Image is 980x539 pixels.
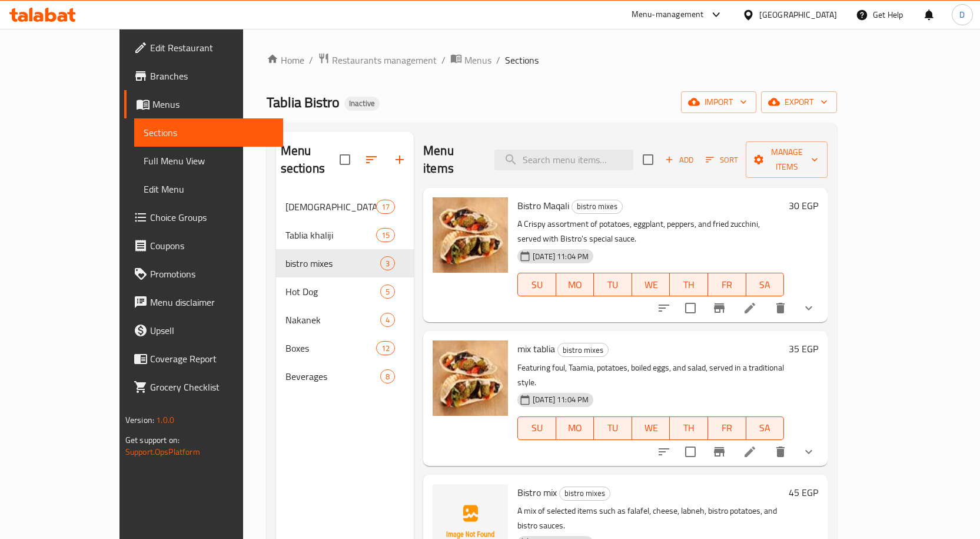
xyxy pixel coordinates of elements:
[959,8,965,21] span: D
[125,412,154,428] span: Version:
[523,419,551,437] span: SU
[276,306,414,334] div: Nakanek4
[528,251,593,262] span: [DATE] 11:04 PM
[124,232,283,260] a: Coupons
[285,200,376,214] div: Tablia masry
[333,147,357,172] span: Select all sections
[156,412,174,428] span: 1.0.0
[670,416,708,440] button: TH
[556,273,594,296] button: MO
[496,53,500,67] li: /
[464,53,491,67] span: Menus
[318,52,437,68] a: Restaurants management
[766,294,795,322] button: delete
[743,445,757,459] a: Edit menu item
[705,438,733,466] button: Branch-specific-item
[150,295,274,309] span: Menu disclaimer
[558,343,608,357] span: bistro mixes
[357,146,386,174] span: Sort sections
[267,89,340,115] span: Tablia Bistro
[632,416,670,440] button: WE
[381,315,394,326] span: 4
[386,146,414,174] button: Add section
[150,352,274,366] span: Coverage Report
[670,273,708,296] button: TH
[759,8,837,21] div: [GEOGRAPHIC_DATA]
[380,369,395,383] div: items
[377,201,394,213] span: 17
[433,340,508,416] img: mix tablia
[690,95,747,110] span: import
[124,62,283,90] a: Branches
[706,153,738,167] span: Sort
[152,97,274,111] span: Menus
[523,276,551,293] span: SU
[761,91,837,113] button: export
[267,52,837,68] nav: breadcrumb
[789,197,818,214] h6: 30 EGP
[309,53,313,67] li: /
[708,273,746,296] button: FR
[150,239,274,253] span: Coupons
[559,487,610,501] div: bistro mixes
[528,394,593,405] span: [DATE] 11:04 PM
[381,258,394,269] span: 3
[560,487,610,500] span: bistro mixes
[332,53,437,67] span: Restaurants management
[124,203,283,232] a: Choice Groups
[285,341,376,355] div: Boxes
[285,200,376,214] span: [DEMOGRAPHIC_DATA] [DEMOGRAPHIC_DATA]
[285,313,380,327] span: Nakanek
[561,419,590,437] span: MO
[632,8,704,22] div: Menu-management
[134,147,283,175] a: Full Menu View
[267,53,304,67] a: Home
[599,276,627,293] span: TU
[380,285,395,299] div: items
[285,228,376,242] div: Tablia khaliji
[789,484,818,501] h6: 45 EGP
[557,343,609,357] div: bistro mixes
[124,288,283,316] a: Menu disclaimer
[746,273,785,296] button: SA
[795,438,823,466] button: show more
[517,340,555,358] span: mix tablia
[675,419,703,437] span: TH
[713,276,742,293] span: FR
[755,145,818,174] span: Manage items
[150,210,274,224] span: Choice Groups
[632,273,670,296] button: WE
[637,419,666,437] span: WE
[766,438,795,466] button: delete
[599,419,627,437] span: TU
[281,142,340,177] h2: Menu sections
[124,260,283,288] a: Promotions
[285,256,380,270] span: bistro mixes
[276,334,414,362] div: Boxes12
[380,256,395,270] div: items
[650,294,678,322] button: sort-choices
[802,301,816,315] svg: Show Choices
[561,276,590,293] span: MO
[770,95,828,110] span: export
[125,444,200,459] a: Support.OpsPlatform
[381,371,394,382] span: 8
[124,34,283,62] a: Edit Restaurant
[517,217,784,246] p: A Crispy assortment of potatoes, eggplant, peppers, and fried zucchini, served with Bistro's spec...
[150,323,274,338] span: Upsell
[572,200,622,213] span: bistro mixes
[433,197,508,273] img: Bistro Maqali
[380,313,395,327] div: items
[572,200,623,214] div: bistro mixes
[663,153,695,167] span: Add
[276,221,414,249] div: Tablia khaliji15
[795,294,823,322] button: show more
[751,276,780,293] span: SA
[124,90,283,118] a: Menus
[276,188,414,395] nav: Menu sections
[376,228,395,242] div: items
[681,91,756,113] button: import
[675,276,703,293] span: TH
[708,416,746,440] button: FR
